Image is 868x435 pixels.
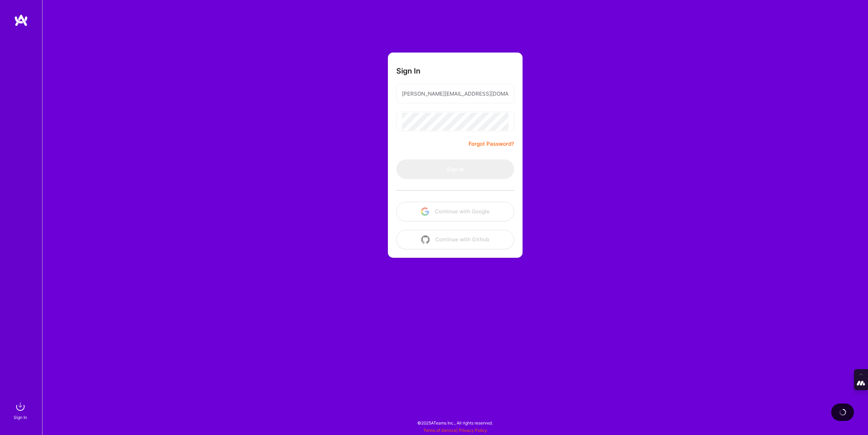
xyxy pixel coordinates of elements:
div: © 2025 ATeams Inc., All rights reserved. [42,414,868,431]
span: | [423,428,487,433]
a: Privacy Policy [459,428,487,433]
img: loading [838,408,847,416]
input: Email... [402,85,509,103]
button: Continue with Github [396,230,514,249]
img: icon [421,235,430,244]
img: icon [421,207,429,216]
img: sign in [13,400,27,414]
div: Sign In [14,414,27,421]
a: Terms of Service [423,428,456,433]
button: Sign In [396,159,514,179]
h3: Sign In [396,67,420,75]
a: Forgot Password? [469,140,514,148]
button: Continue with Google [396,202,514,221]
a: sign inSign In [15,400,27,421]
img: logo [14,14,28,27]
